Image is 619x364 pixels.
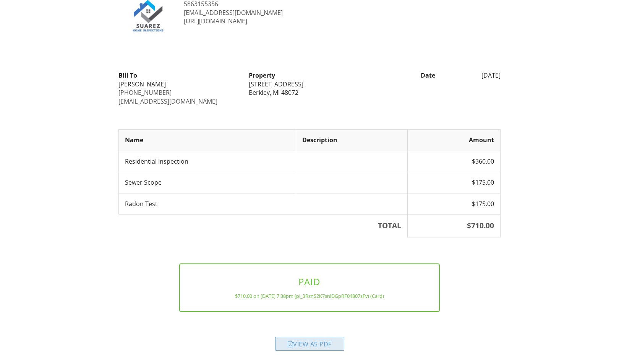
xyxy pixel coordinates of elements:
a: [EMAIL_ADDRESS][DOMAIN_NAME] [184,8,283,17]
td: Residential Inspection [119,151,296,172]
th: TOTAL [119,214,408,237]
a: View as PDF [275,342,344,350]
div: [DATE] [440,71,505,80]
td: $175.00 [408,172,501,193]
a: [EMAIL_ADDRESS][DOMAIN_NAME] [118,97,217,106]
th: $710.00 [408,214,501,237]
th: Description [296,130,408,151]
a: [PHONE_NUMBER] [118,88,172,97]
td: $175.00 [408,193,501,214]
a: [URL][DOMAIN_NAME] [184,17,247,25]
td: $360.00 [408,151,501,172]
td: Sewer Scope [119,172,296,193]
td: Radon Test [119,193,296,214]
th: Name [119,130,296,151]
h3: PAID [192,276,427,287]
div: [PERSON_NAME] [118,80,240,88]
th: Amount [408,130,501,151]
strong: Property [249,71,275,80]
div: Berkley, MI 48072 [249,88,370,97]
strong: Bill To [118,71,137,80]
div: $710.00 on [DATE] 7:38pm (pi_3RznS2K7snlDGpRF04807sFv) (Card) [192,293,427,299]
div: [STREET_ADDRESS] [249,80,370,88]
div: View as PDF [275,337,344,351]
div: Date [375,71,440,80]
